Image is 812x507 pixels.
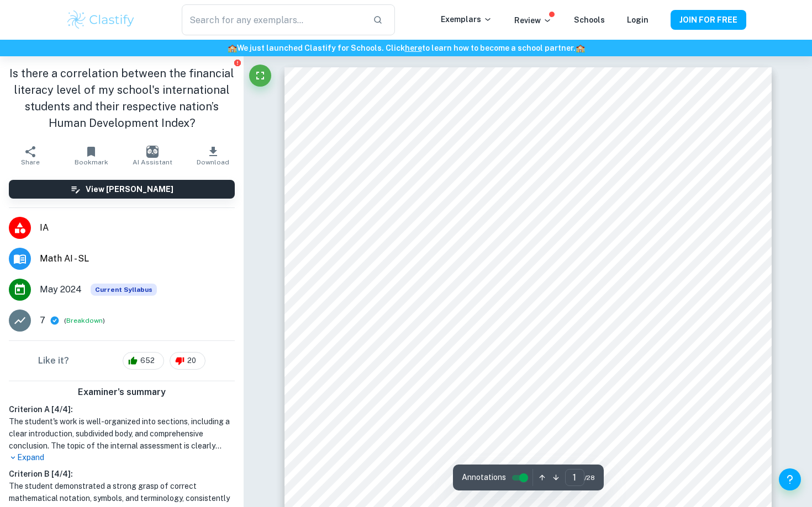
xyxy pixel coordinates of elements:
p: Expand [9,452,235,463]
span: Current Syllabus [91,284,157,296]
h6: Criterion B [ 4 / 4 ]: [9,468,235,480]
div: 20 [170,352,205,370]
a: Login [627,15,648,24]
button: Breakdown [66,316,103,325]
span: ( ) [64,316,105,326]
button: Bookmark [61,140,122,171]
h6: We just launched Clastify for Schools. Click to learn how to become a school partner. [2,42,810,54]
p: Review [514,14,552,26]
button: Help and Feedback [779,468,801,490]
span: May 2024 [40,283,82,296]
span: 🏫 [228,44,237,52]
input: Search for any exemplars... [182,4,364,35]
span: Math AI - SL [40,252,235,265]
div: 652 [123,352,164,370]
button: Report issue [233,58,241,67]
button: AI Assistant [122,140,183,171]
a: Schools [574,15,605,24]
span: 🏫 [576,44,585,52]
span: 20 [181,355,202,366]
button: Fullscreen [249,65,271,87]
button: Download [183,140,244,171]
button: JOIN FOR FREE [671,10,746,30]
div: This exemplar is based on the current syllabus. Feel free to refer to it for inspiration/ideas wh... [91,284,157,296]
span: Annotations [462,472,506,483]
span: Bookmark [75,158,108,166]
h6: Like it? [38,354,69,367]
p: Exemplars [441,13,492,25]
span: Download [197,158,229,166]
h6: Criterion A [ 4 / 4 ]: [9,403,235,415]
span: Share [21,158,40,166]
h1: Is there a correlation between the financial literacy level of my school's international students... [9,65,235,131]
span: / 28 [584,473,595,483]
a: here [405,44,422,52]
span: IA [40,221,235,234]
h6: View [PERSON_NAME] [86,183,173,195]
button: View [PERSON_NAME] [9,180,235,199]
h1: The student's work is well-organized into sections, including a clear introduction, subdivided bo... [9,415,235,452]
h6: Examiner's summary [4,386,239,399]
span: AI Assistant [133,158,172,166]
img: AI Assistant [146,146,159,158]
span: 652 [134,355,161,366]
img: Clastify logo [66,9,136,31]
p: 7 [40,314,45,327]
